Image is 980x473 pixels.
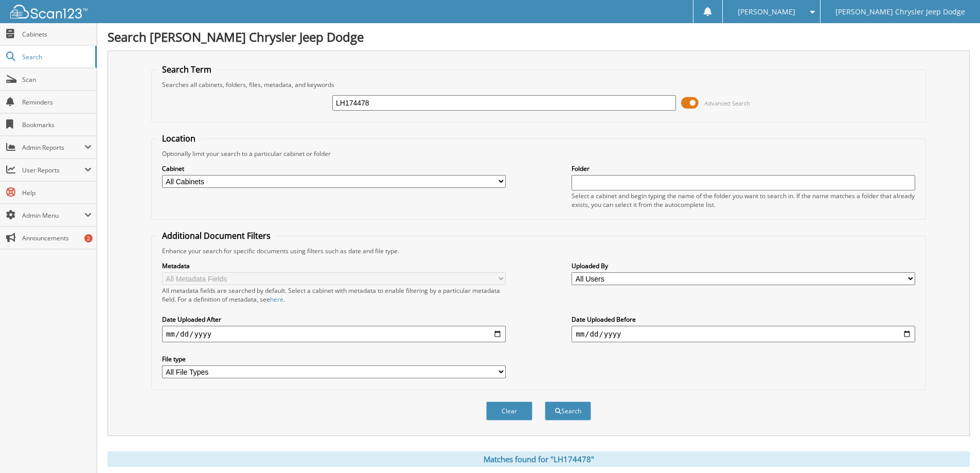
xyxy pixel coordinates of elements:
span: Advanced Search [704,99,750,107]
a: here [270,295,283,304]
div: Enhance your search for specific documents using filters such as date and file type. [157,247,920,255]
label: Metadata [162,261,506,270]
legend: Location [157,133,201,144]
div: Select a cabinet and begin typing the name of the folder you want to search in. If the name match... [572,191,915,209]
span: [PERSON_NAME] Chrysler Jeep Dodge [835,9,965,15]
div: 2 [84,234,93,242]
button: Search [545,401,591,421]
span: Reminders [22,98,92,107]
span: [PERSON_NAME] [738,9,795,15]
label: Date Uploaded After [162,315,506,324]
div: Optionally limit your search to a particular cabinet or folder [157,149,920,158]
label: Cabinet [162,164,506,173]
span: Scan [22,75,92,84]
label: Date Uploaded Before [572,315,915,324]
span: Help [22,188,92,197]
h1: Search [PERSON_NAME] Chrysler Jeep Dodge [108,28,970,45]
input: start [162,326,506,342]
span: Cabinets [22,30,92,39]
div: Matches found for "LH174478" [108,451,970,467]
label: Uploaded By [572,261,915,270]
legend: Additional Document Filters [157,230,276,241]
input: end [572,326,915,342]
img: scan123-logo-white.svg [10,5,87,19]
legend: Search Term [157,64,217,75]
span: Bookmarks [22,120,92,129]
span: User Reports [22,166,84,174]
label: File type [162,355,506,363]
label: Folder [572,164,915,173]
div: Searches all cabinets, folders, files, metadata, and keywords [157,80,920,89]
span: Admin Menu [22,211,84,220]
button: Clear [486,401,532,421]
span: Search [22,52,90,61]
span: Admin Reports [22,143,84,152]
div: All metadata fields are searched by default. Select a cabinet with metadata to enable filtering b... [162,286,506,304]
span: Announcements [22,234,92,242]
